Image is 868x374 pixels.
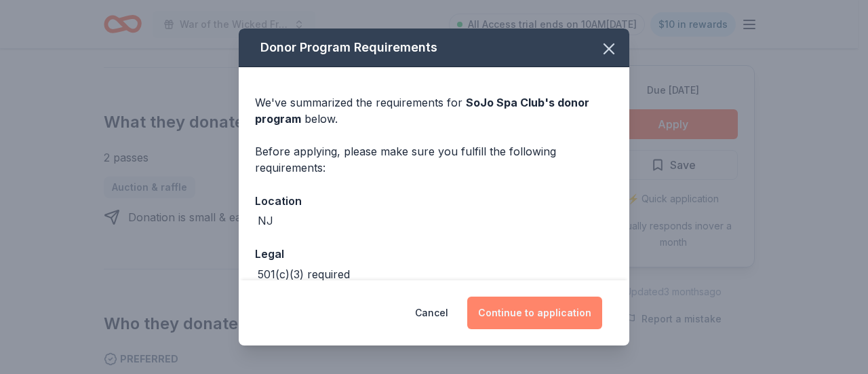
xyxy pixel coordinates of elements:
div: NJ [258,212,273,229]
button: Continue to application [467,297,602,329]
div: 501(c)(3) required [258,266,350,282]
button: Cancel [415,297,448,329]
div: We've summarized the requirements for below. [255,94,613,127]
div: Location [255,192,613,210]
div: Before applying, please make sure you fulfill the following requirements: [255,143,613,176]
div: Legal [255,245,613,263]
div: Donor Program Requirements [239,29,629,67]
